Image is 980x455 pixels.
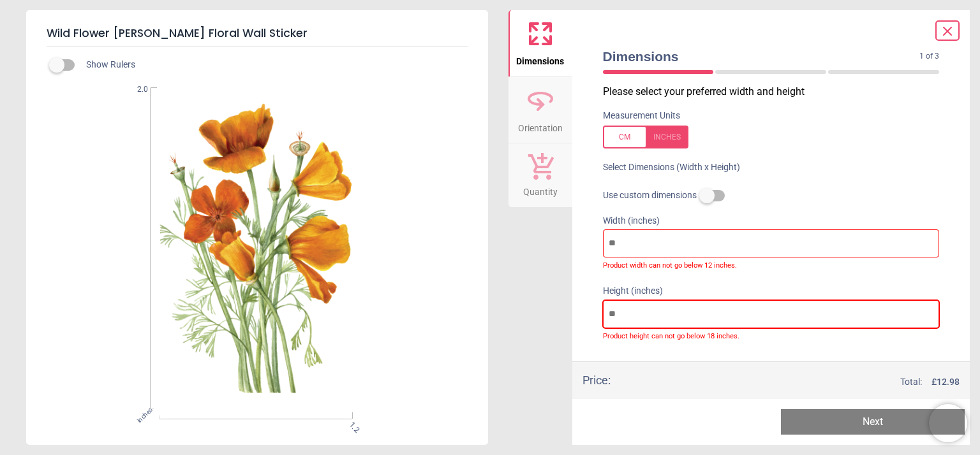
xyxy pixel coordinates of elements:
[603,110,680,122] label: Measurement Units
[583,372,611,388] div: Price :
[929,404,967,442] iframe: Brevo live chat
[603,328,940,342] label: Product height can not go below 18 inches.
[603,85,950,99] p: Please select your preferred width and height
[603,285,940,298] label: Height (inches)
[932,376,960,389] span: £
[509,143,572,207] button: Quantity
[603,215,940,227] label: Width (inches)
[518,116,563,135] span: Orientation
[603,257,940,271] label: Product width can not go below 12 inches.
[516,49,564,68] span: Dimensions
[593,161,740,174] label: Select Dimensions (Width x Height)
[509,77,572,143] button: Orientation
[781,409,965,435] button: Next
[136,406,154,424] span: inches
[937,377,960,387] span: 12.98
[346,420,355,428] span: 1.2
[919,51,939,62] span: 1 of 3
[57,57,488,73] div: Show Rulers
[509,10,572,76] button: Dimensions
[47,20,468,47] h5: Wild Flower [PERSON_NAME] Floral Wall Sticker
[603,189,697,202] span: Use custom dimensions
[124,84,148,95] span: 2.0
[603,47,920,66] span: Dimensions
[630,376,960,389] div: Total:
[523,180,558,199] span: Quantity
